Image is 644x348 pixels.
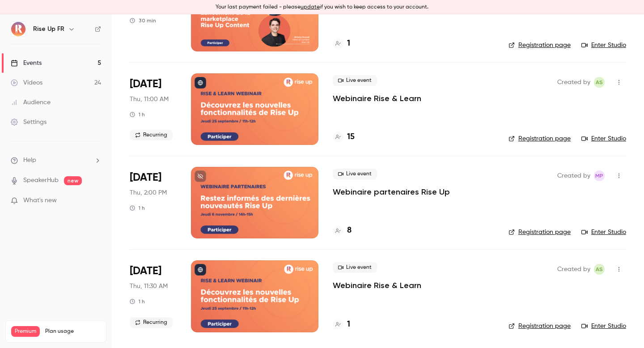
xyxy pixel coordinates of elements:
span: Plan usage [45,328,101,335]
h6: Rise Up FR [33,25,64,34]
a: Webinaire partenaires Rise Up [333,187,450,197]
img: Rise Up FR [11,22,25,36]
span: 44 [80,338,87,344]
button: update [301,3,320,11]
h4: 15 [347,131,355,143]
span: AS [596,264,603,275]
div: Audience [11,98,51,107]
a: Enter Studio [581,41,626,50]
div: 1 h [130,204,145,212]
div: 1 h [130,298,145,305]
a: Enter Studio [581,134,626,143]
a: Registration page [508,322,571,331]
span: Aliocha Segard [594,77,605,88]
span: Thu, 11:00 AM [130,95,169,104]
span: MP [595,170,603,181]
span: Created by [557,170,590,181]
iframe: Noticeable Trigger [90,197,101,205]
span: What's new [23,196,57,205]
div: Events [11,59,42,68]
span: Recurring [130,130,173,140]
a: 8 [333,225,352,237]
h4: 8 [347,225,352,237]
a: Enter Studio [581,228,626,237]
span: Created by [557,264,590,275]
span: new [64,176,82,185]
span: Live event [333,262,377,273]
div: Settings [11,118,47,127]
span: Thu, 11:30 AM [130,282,168,291]
li: help-dropdown-opener [11,156,101,165]
span: [DATE] [130,77,161,91]
a: Registration page [508,41,571,50]
span: [DATE] [130,264,161,278]
a: Webinaire Rise & Learn [333,93,421,104]
span: AS [596,77,603,88]
p: Your last payment failed - please if you wish to keep access to your account. [216,3,428,11]
h4: 1 [347,318,350,331]
a: 1 [333,38,350,50]
div: 1 h [130,111,145,118]
div: Sep 25 Thu, 11:00 AM (Europe/Paris) [130,73,177,145]
span: Created by [557,77,590,88]
span: Premium [11,326,40,337]
h4: 1 [347,38,350,50]
span: Live event [333,169,377,179]
a: 15 [333,131,355,143]
p: Videos [11,337,28,345]
a: Registration page [508,228,571,237]
span: Thu, 2:00 PM [130,188,167,197]
a: Enter Studio [581,322,626,331]
span: Live event [333,75,377,86]
div: Nov 6 Thu, 2:00 PM (Europe/Paris) [130,167,177,238]
a: SpeakerHub [23,176,59,185]
div: Dec 18 Thu, 11:30 AM (Europe/Paris) [130,260,177,332]
a: Registration page [508,134,571,143]
a: Webinaire Rise & Learn [333,280,421,291]
span: Recurring [130,317,173,328]
div: Videos [11,78,42,87]
span: [DATE] [130,170,161,185]
a: 1 [333,318,350,331]
span: Morgane Philbert [594,170,605,181]
span: Aliocha Segard [594,264,605,275]
span: Help [23,156,36,165]
div: 30 min [130,17,156,24]
p: / 300 [80,337,101,345]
